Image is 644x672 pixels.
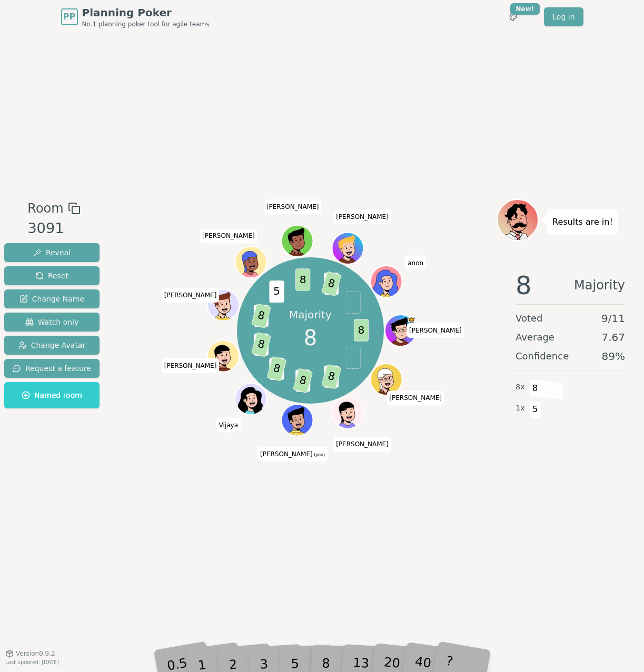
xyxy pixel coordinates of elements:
span: 8 x [516,382,525,393]
span: Click to change your name [407,323,464,338]
span: 5 [270,280,284,303]
span: 9 / 11 [601,311,625,326]
span: 8 [296,269,311,291]
span: 1 x [516,403,525,414]
span: 8 [293,368,313,394]
span: Click to change your name [200,228,257,243]
span: 8 [251,332,271,357]
span: 8 [529,379,541,397]
button: Reset [4,266,100,285]
span: Average [516,330,554,345]
span: 5 [529,400,541,418]
span: Click to change your name [387,390,444,405]
span: Click to change your name [162,358,220,373]
span: Click to change your name [264,199,322,214]
button: Change Name [4,289,100,308]
span: Majority [574,273,625,298]
div: New! [510,3,540,15]
a: Log in [544,7,583,26]
span: Version 0.9.2 [16,649,55,658]
div: 3091 [27,218,80,239]
span: 89 % [602,349,625,364]
span: Click to change your name [162,288,220,303]
span: Matt is the host [408,316,415,324]
p: Results are in! [552,215,613,229]
span: No.1 planning poker tool for agile teams [82,20,210,28]
button: Named room [4,382,100,408]
span: 8 [267,356,287,382]
p: Majority [289,307,332,322]
span: Planning Poker [82,5,210,20]
span: Click to change your name [405,255,426,270]
span: 8 [251,303,271,328]
span: Room [27,199,63,218]
a: PPPlanning PokerNo.1 planning poker tool for agile teams [61,5,210,28]
span: 5 [324,273,339,295]
span: 8 [304,322,317,354]
span: Watch only [25,317,79,327]
span: Request a feature [13,363,91,374]
span: Reset [35,270,68,281]
span: PP [63,11,75,23]
span: 8 [516,273,532,298]
span: 5 [270,358,284,380]
span: 5 [324,366,339,388]
span: Click to change your name [257,447,328,462]
span: Change Name [19,294,84,304]
span: 5 [254,305,269,327]
button: Click to change your avatar [283,405,312,435]
span: Click to change your name [216,417,241,432]
span: Voted [516,311,543,326]
span: 5 [254,334,269,356]
span: 5 [296,370,311,392]
span: Named room [22,390,82,400]
span: 7.67 [601,330,625,345]
button: Watch only [4,313,100,332]
span: 8 [322,271,342,296]
span: Confidence [516,349,569,364]
span: Last updated: [DATE] [5,659,59,665]
button: New! [504,7,523,26]
span: 8 [322,364,342,389]
span: Change Avatar [18,340,86,350]
button: Reveal [4,243,100,262]
button: Change Avatar [4,336,100,355]
button: Request a feature [4,359,100,378]
span: Click to change your name [333,437,391,452]
span: 8 [354,319,369,342]
span: Click to change your name [333,209,391,224]
span: Reveal [33,247,71,258]
button: Version0.9.2 [5,649,55,658]
span: (you) [313,453,325,457]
